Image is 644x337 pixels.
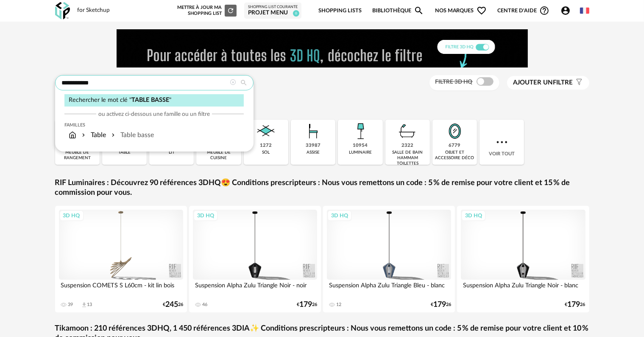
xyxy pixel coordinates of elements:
[539,6,549,16] span: Help Circle Outline icon
[202,302,207,308] div: 46
[443,120,466,143] img: Miroir.png
[435,1,487,21] span: Nos marques
[507,76,589,90] button: Ajouter unfiltre Filter icon
[176,5,237,17] div: Mettre à jour ma Shopping List
[323,206,455,312] a: 3D HQ Suspension Alpha Zulu Triangle Bleu - blanc 12 €17926
[248,5,298,10] div: Shopping List courante
[349,150,372,155] div: luminaire
[327,210,352,221] div: 3D HQ
[435,150,474,161] div: objet et accessoire déco
[248,5,298,17] a: Shopping List courante PROJET MENU 0
[297,302,317,308] div: € 26
[169,150,175,155] div: lit
[568,302,580,308] span: 179
[513,79,553,86] span: Ajouter un
[388,150,427,166] div: salle de bain hammam toilettes
[98,110,210,118] span: ou activez ci-dessous une famille ou un filtre
[461,210,486,221] div: 3D HQ
[306,143,321,149] div: 33987
[353,143,368,149] div: 10954
[457,206,589,312] a: 3D HQ Suspension Alpha Zulu Triangle Noir - blanc €17926
[248,9,298,17] div: PROJET MENU
[449,143,461,149] div: 6779
[68,302,73,308] div: 39
[560,6,574,16] span: Account Circle icon
[372,1,424,21] a: BibliothèqueMagnify icon
[55,206,187,312] a: 3D HQ Suspension COMETS S L60cm - kit lin bois 39 Download icon 13 €24526
[480,120,524,165] div: Voir tout
[318,1,362,21] a: Shopping Lists
[565,302,585,308] div: € 26
[477,6,487,16] span: Heart Outline icon
[580,6,589,15] img: fr
[189,206,321,312] a: 3D HQ Suspension Alpha Zulu Triangle Noir - noir 46 €17926
[307,150,320,155] div: assise
[560,6,571,16] span: Account Circle icon
[131,97,169,103] span: TABLE BASSE
[349,120,372,143] img: Luminaire.png
[193,280,318,297] div: Suspension Alpha Zulu Triangle Noir - noir
[401,143,413,149] div: 2322
[163,302,183,308] div: € 26
[494,135,510,150] img: more.7b13dc1.svg
[69,130,76,140] img: svg+xml;base64,PHN2ZyB3aWR0aD0iMTYiIGhlaWdodD0iMTciIHZpZXdCb3g9IjAgMCAxNiAxNyIgZmlsbD0ibm9uZSIgeG...
[497,6,549,16] span: Centre d'aideHelp Circle Outline icon
[59,280,184,297] div: Suspension COMETS S L60cm - kit lin bois
[513,79,573,87] span: filtre
[327,280,452,297] div: Suspension Alpha Zulu Triangle Bleu - blanc
[461,280,585,297] div: Suspension Alpha Zulu Triangle Noir - blanc
[193,210,218,221] div: 3D HQ
[55,2,70,20] img: OXP
[117,29,528,67] img: FILTRE%20HQ%20NEW_V1%20(4).gif
[165,302,178,308] span: 245
[118,150,131,155] div: table
[573,79,583,87] span: Filter icon
[299,302,312,308] span: 179
[87,302,92,308] div: 13
[64,122,244,128] div: Familles
[227,8,234,13] span: Refresh icon
[433,302,446,308] span: 179
[64,94,244,107] div: Rechercher le mot clé " "
[199,150,238,161] div: meuble de cuisine
[431,302,451,308] div: € 26
[59,210,84,221] div: 3D HQ
[58,150,97,161] div: meuble de rangement
[435,79,473,85] span: Filtre 3D HQ
[80,130,106,140] div: Table
[78,7,110,14] div: for Sketchup
[293,10,299,17] span: 0
[81,302,87,308] span: Download icon
[396,120,419,143] img: Salle%20de%20bain.png
[55,178,589,198] a: RIF Luminaires : Découvrez 90 références 3DHQ😍 Conditions prescripteurs : Nous vous remettons un ...
[254,120,277,143] img: Sol.png
[336,302,341,308] div: 12
[260,143,272,149] div: 1272
[262,150,270,155] div: sol
[80,130,87,140] img: svg+xml;base64,PHN2ZyB3aWR0aD0iMTYiIGhlaWdodD0iMTYiIHZpZXdCb3g9IjAgMCAxNiAxNiIgZmlsbD0ibm9uZSIgeG...
[414,6,424,16] span: Magnify icon
[302,120,325,143] img: Assise.png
